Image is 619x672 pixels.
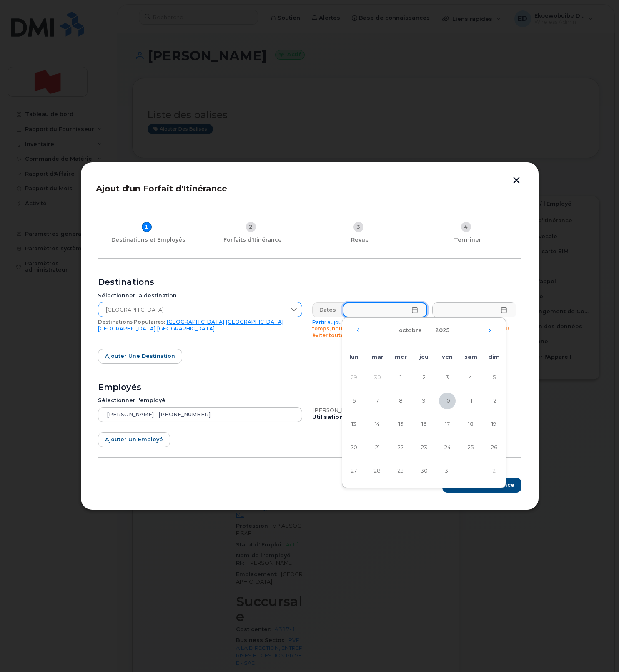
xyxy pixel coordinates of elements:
span: 23 [416,439,432,456]
td: 1 [459,459,482,483]
td: 4 [459,366,482,389]
span: 21 [369,439,386,456]
td: 21 [366,436,389,459]
span: 2 [416,369,432,386]
td: 14 [366,413,389,436]
input: Veuillez remplir ce champ [343,302,427,317]
span: 9 [416,393,432,409]
span: 28 [369,463,386,479]
td: 29 [389,459,412,483]
span: dim [488,354,500,360]
span: 8 [392,393,409,409]
div: Revue [310,237,411,243]
span: 1 [392,369,409,386]
span: 3 [439,369,456,386]
td: 26 [482,436,506,459]
td: 11 [459,389,482,413]
td: 28 [366,459,389,483]
td: 16 [412,413,436,436]
span: 12 [486,393,502,409]
span: Destinations Populaires: [98,319,165,325]
span: 11 [462,393,479,409]
span: 10 [439,393,456,409]
td: 1 [389,366,412,389]
button: Mois suivant [487,328,492,333]
a: [GEOGRAPHIC_DATA] [167,319,224,325]
td: 22 [389,436,412,459]
td: 15 [389,413,412,436]
span: 19 [486,416,502,433]
td: 18 [459,413,482,436]
td: 20 [342,436,366,459]
a: Partir aujourd'hui [312,319,356,325]
b: Utilisation mensuelle moyenne: [312,414,408,420]
span: 15 [392,416,409,433]
td: 2 [412,366,436,389]
td: 30 [366,366,389,389]
td: 5 [482,366,506,389]
div: - [427,302,433,317]
span: 29 [392,463,409,479]
div: Choisir une date [342,317,506,488]
span: 27 [346,463,362,479]
span: 7 [369,393,386,409]
span: 13 [346,416,362,433]
span: 16 [416,416,432,433]
span: 26 [486,439,502,456]
span: 14 [369,416,386,433]
a: [GEOGRAPHIC_DATA] [157,325,215,332]
td: 12 [482,389,506,413]
span: 31 [439,463,456,479]
td: 6 [342,389,366,413]
button: Ajouter un employé [98,432,170,447]
td: 17 [436,413,459,436]
span: 25 [462,439,479,456]
span: 30 [416,463,432,479]
div: Sélectionner la destination [98,292,302,299]
td: 7 [366,389,389,413]
div: Sélectionner l'employé [98,397,302,404]
input: Appareil de recherche [98,407,302,422]
td: 3 [436,366,459,389]
td: 19 [482,413,506,436]
td: 2 [482,459,506,483]
span: 6 [346,393,362,409]
span: 20 [346,439,362,456]
div: Employés [98,384,521,391]
input: Veuillez remplir ce champ [432,302,516,317]
div: Terminer [417,237,518,243]
div: [PERSON_NAME], iPhone, Bell [312,407,516,414]
span: Ajouter un employé [105,435,163,443]
a: [GEOGRAPHIC_DATA] [98,325,155,332]
span: [PERSON_NAME] noter qu'en raison des différences de temps, nous vous recommandons d'ajouter le fo... [312,319,509,338]
td: 8 [389,389,412,413]
div: Forfaits d'Itinérance [202,237,303,243]
span: Ajouter une destination [105,352,175,360]
td: 30 [412,459,436,483]
a: [GEOGRAPHIC_DATA] [226,319,283,325]
div: 4 [461,222,471,232]
span: 22 [392,439,409,456]
div: 3 [353,222,363,232]
span: mer [395,354,407,360]
td: 23 [412,436,436,459]
span: jeu [419,354,429,360]
span: 17 [439,416,456,433]
button: Choisir une année [430,323,454,338]
span: sam [464,354,477,360]
span: lun [349,354,358,360]
td: 27 [342,459,366,483]
button: Mois précédent [356,328,361,333]
div: Destinations [98,279,521,286]
span: 24 [439,439,456,456]
button: Choisir un mois [394,323,427,338]
span: Ajout d'un Forfait d'Itinérance [96,184,227,194]
span: France [98,302,286,317]
span: mar [371,354,383,360]
td: 9 [412,389,436,413]
td: 13 [342,413,366,436]
button: Ajouter une destination [98,349,182,364]
td: 31 [436,459,459,483]
div: 2 [246,222,256,232]
td: 29 [342,366,366,389]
